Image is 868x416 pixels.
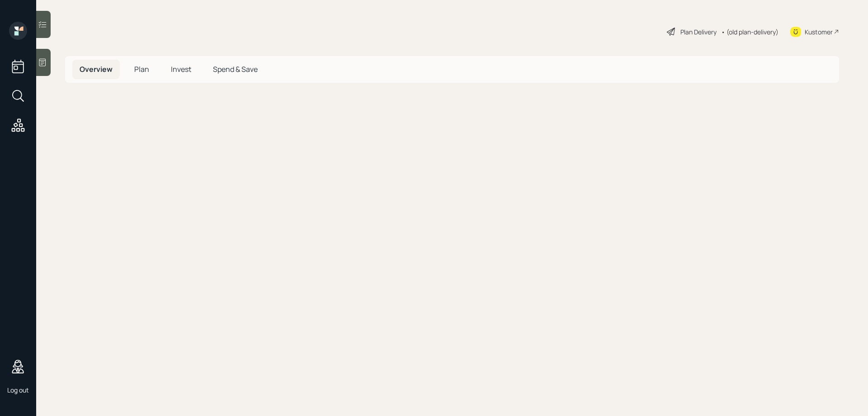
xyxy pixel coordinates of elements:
[134,64,149,74] span: Plan
[80,64,113,74] span: Overview
[7,386,29,394] div: Log out
[721,27,778,37] div: • (old plan-delivery)
[805,27,833,37] div: Kustomer
[171,64,191,74] span: Invest
[680,27,717,37] div: Plan Delivery
[213,64,258,74] span: Spend & Save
